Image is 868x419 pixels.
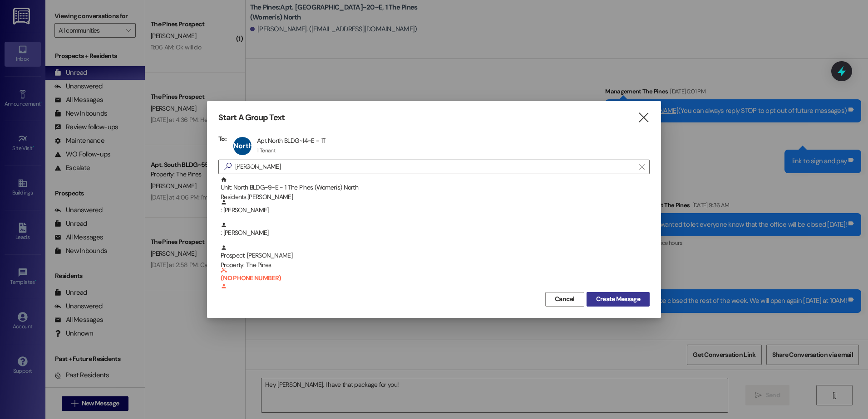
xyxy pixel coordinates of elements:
i:  [221,162,235,171]
div: Prospect: [PERSON_NAME]Property: The Pines [218,244,650,267]
div: Residents: [PERSON_NAME] [221,192,650,202]
div: : [PERSON_NAME] [221,199,650,215]
div: : [PERSON_NAME] [221,222,650,238]
i:  [637,113,650,122]
button: Create Message [587,292,650,307]
i:  [639,163,644,171]
span: Create Message [596,294,640,304]
button: Clear text [635,160,649,174]
div: : [PERSON_NAME] [218,222,650,244]
div: 1 Tenant [257,147,276,154]
span: Cancel [555,294,575,304]
div: : [PERSON_NAME] [218,199,650,222]
div: Unit: North BLDG~9~E - 1 The Pines (Women's) NorthResidents:[PERSON_NAME] [218,176,650,199]
span: North BLDG~14~E [233,141,269,169]
h3: Start A Group Text [218,112,285,123]
b: (NO PHONE NUMBER) [221,267,650,282]
button: Cancel [545,292,584,307]
h3: To: [218,135,227,143]
div: Apt North BLDG~14~E - 1T [257,136,325,145]
div: Property: The Pines [221,260,650,270]
div: (Past) : [PERSON_NAME] [221,267,650,299]
input: Search for any contact or apartment [235,161,635,173]
div: Unit: North BLDG~9~E - 1 The Pines (Women's) North [221,176,650,202]
div: Prospect: [PERSON_NAME] [221,244,650,270]
div: (NO PHONE NUMBER) (Past) : [PERSON_NAME] [218,267,650,290]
